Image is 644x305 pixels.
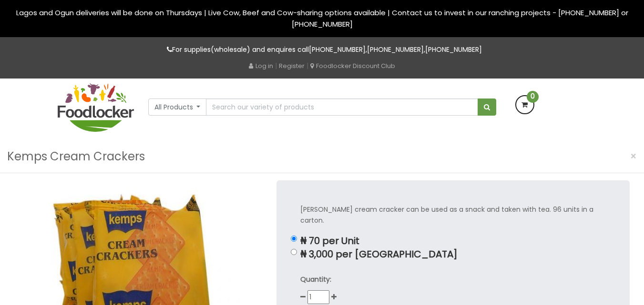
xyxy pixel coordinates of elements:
span: × [630,149,637,163]
img: FoodLocker [58,83,134,132]
p: [PERSON_NAME] cream cracker can be used as a snack and taken with tea. 96 units in a carton. [300,204,606,226]
h3: Kemps Cream Crackers [7,148,145,166]
input: Search our variety of products [206,98,478,116]
p: ₦ 70 per Unit [300,236,606,246]
a: [PHONE_NUMBER] [425,45,482,54]
span: | [307,61,308,70]
span: Lagos and Ogun deliveries will be done on Thursdays | Live Cow, Beef and Cow-sharing options avai... [16,8,628,29]
input: ₦ 3,000 per [GEOGRAPHIC_DATA] [291,249,297,255]
a: Log in [249,61,273,70]
a: Register [279,61,305,70]
a: [PHONE_NUMBER] [367,45,424,54]
button: All Products [148,98,207,116]
span: | [275,61,277,70]
a: [PHONE_NUMBER] [309,45,366,54]
p: For supplies(wholesale) and enquires call , , [58,44,587,55]
p: ₦ 3,000 per [GEOGRAPHIC_DATA] [300,249,606,260]
button: Close [625,147,642,166]
input: ₦ 70 per Unit [291,236,297,242]
strong: Quantity: [300,275,331,284]
a: Foodlocker Discount Club [310,61,395,70]
span: 0 [527,91,539,103]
